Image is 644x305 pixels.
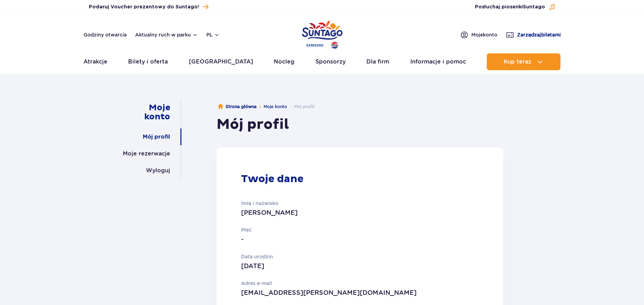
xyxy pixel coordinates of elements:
[206,31,220,38] button: pl
[125,100,170,124] a: Moje konto
[523,5,545,9] span: Suntago
[460,31,497,39] a: Mojekonto
[84,31,127,38] a: Godziny otwarcia
[241,208,424,218] p: [PERSON_NAME]
[287,103,314,110] li: Mój profil
[241,173,304,185] h2: Twoje dane
[143,128,170,145] a: Mój profil
[241,199,424,207] p: Imię i nazwisko
[123,145,170,162] a: Moje rezerwacje
[217,116,503,133] h1: Mój profil
[241,261,424,271] p: [DATE]
[241,234,424,244] p: -
[189,53,253,70] a: [GEOGRAPHIC_DATA]
[241,288,424,298] p: [EMAIL_ADDRESS][PERSON_NAME][DOMAIN_NAME]
[274,53,294,70] a: Nocleg
[506,31,561,39] a: Zarządzajbiletami
[128,53,168,70] a: Bilety i oferta
[241,279,424,287] p: Adres e-mail
[264,104,287,109] a: Moje konto
[241,253,424,260] p: Data urodzin
[475,4,556,11] button: Posłuchaj piosenkiSuntago
[471,31,497,38] span: Moje konto
[89,2,208,12] a: Podaruj Voucher prezentowy do Suntago!
[302,18,343,50] a: Park of Poland
[475,4,545,11] span: Posłuchaj piosenki
[366,53,389,70] a: Dla firm
[316,53,346,70] a: Sponsorzy
[84,53,107,70] a: Atrakcje
[135,32,198,38] button: Aktualny ruch w parku
[410,53,466,70] a: Informacje i pomoc
[487,53,560,70] button: Kup teraz
[517,31,561,38] span: Zarządzaj biletami
[504,59,531,65] span: Kup teraz
[218,103,257,110] a: Strona główna
[146,162,170,179] a: Wyloguj
[241,226,424,234] p: Płeć
[89,4,199,11] span: Podaruj Voucher prezentowy do Suntago!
